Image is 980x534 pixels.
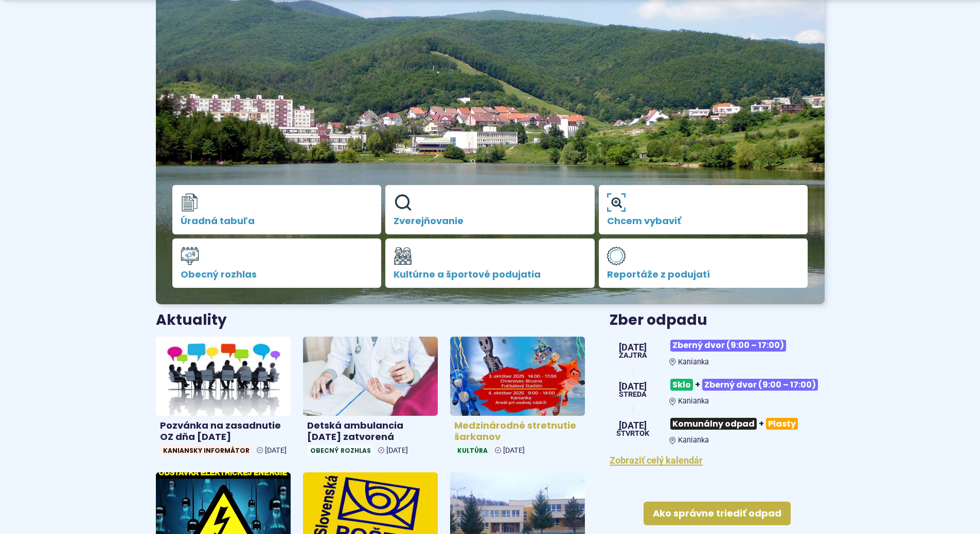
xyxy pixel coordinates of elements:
span: Plasty [766,418,798,430]
span: Kultúrne a športové podujatia [394,269,586,280]
h4: Pozvánka na zasadnutie OZ dňa [DATE] [160,420,287,443]
h3: Zber odpadu [610,312,824,328]
a: Zobraziť celý kalendár [610,455,703,466]
span: štvrtok [616,430,649,437]
span: Obecný rozhlas [307,445,374,456]
a: Obecný rozhlas [172,238,382,288]
span: Zverejňovanie [394,216,586,226]
a: Pozvánka na zasadnutie OZ dňa [DATE] Kaniansky informátor [DATE] [156,337,291,460]
a: Sklo+Zberný dvor (9:00 – 17:00) Kanianka [DATE] streda [610,375,824,406]
span: Kanianka [678,358,709,366]
h4: Medzinárodné stretnutie šarkanov [454,420,581,443]
h3: + [669,375,824,395]
span: Komunálny odpad [670,418,757,430]
span: Úradná tabuľa [181,216,373,226]
span: Kaniansky informátor [160,445,253,456]
h3: + [669,414,824,434]
span: Obecný rozhlas [181,269,373,280]
span: Zberný dvor (9:00 – 17:00) [670,340,786,352]
span: Kanianka [678,397,709,406]
span: Zajtra [619,352,647,359]
a: Detská ambulancia [DATE] zatvorená Obecný rozhlas [DATE] [303,337,438,460]
h3: Aktuality [156,312,227,328]
a: Reportáže z podujatí [599,238,808,288]
span: Chcem vybaviť [607,216,800,226]
a: Ako správne triediť odpad [644,502,791,525]
span: Kanianka [678,436,709,445]
span: [DATE] [386,446,408,455]
span: Zberný dvor (9:00 – 17:00) [702,379,818,391]
a: Úradná tabuľa [172,185,382,234]
a: Chcem vybaviť [599,185,808,234]
span: [DATE] [503,446,525,455]
span: Reportáže z podujatí [607,269,800,280]
span: [DATE] [619,382,647,391]
span: [DATE] [619,343,647,352]
span: [DATE] [616,421,649,430]
a: Komunálny odpad+Plasty Kanianka [DATE] štvrtok [610,414,824,445]
a: Zverejňovanie [385,185,595,234]
h4: Detská ambulancia [DATE] zatvorená [307,420,434,443]
span: Sklo [670,379,693,391]
a: Zberný dvor (9:00 – 17:00) Kanianka [DATE] Zajtra [610,336,824,366]
span: Kultúra [454,445,491,456]
a: Medzinárodné stretnutie šarkanov Kultúra [DATE] [450,337,585,460]
a: Kultúrne a športové podujatia [385,238,595,288]
span: streda [619,391,647,398]
span: [DATE] [265,446,287,455]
